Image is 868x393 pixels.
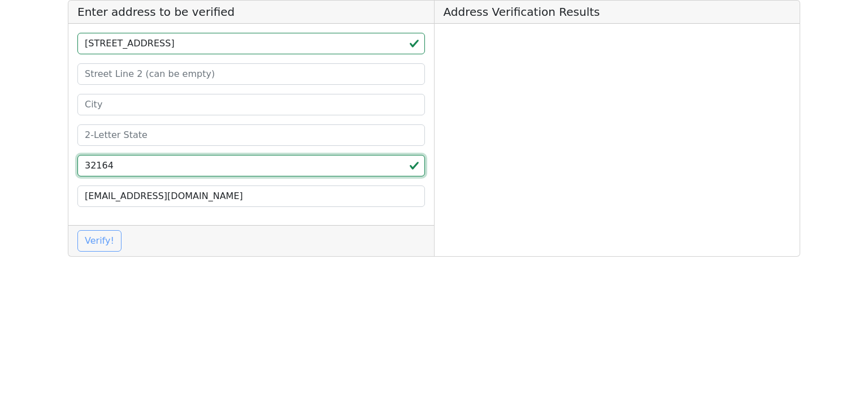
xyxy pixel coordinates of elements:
[77,185,425,207] input: Your Email
[77,94,425,115] input: City
[68,1,434,24] h5: Enter address to be verified
[77,155,425,176] input: ZIP code 5 or 5+4
[77,33,425,54] input: Street Line 1
[435,1,800,24] h5: Address Verification Results
[77,124,425,146] input: 2-Letter State
[77,63,425,85] input: Street Line 2 (can be empty)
